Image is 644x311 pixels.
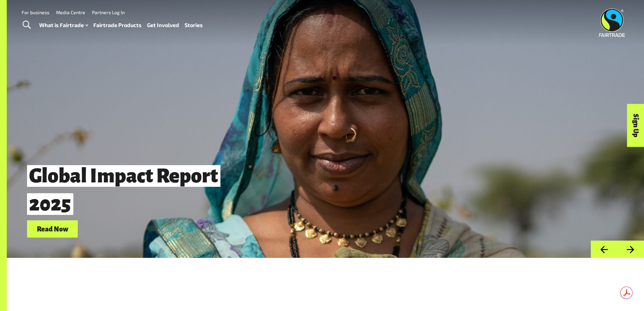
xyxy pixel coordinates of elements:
a: Fairtrade Products [93,20,142,30]
img: Fairtrade Australia New Zealand logo [599,8,625,37]
a: Stories [185,20,203,30]
a: Media Centre [56,9,85,15]
a: Partners Log In [92,9,125,15]
a: Toggle Search [18,17,35,34]
a: Read Now [27,220,78,238]
button: Next [617,241,644,258]
a: Get Involved [147,20,179,30]
a: What is Fairtrade [39,20,88,30]
button: Previous [591,241,617,258]
span: Global Impact Report 2025 [27,165,220,215]
a: For business [22,9,49,15]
